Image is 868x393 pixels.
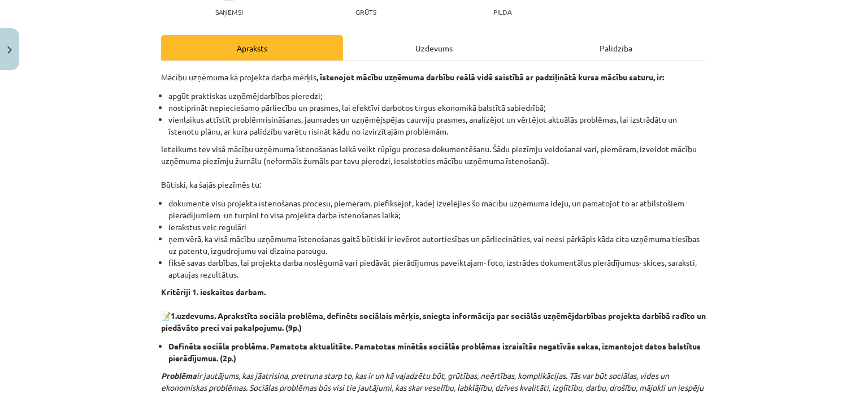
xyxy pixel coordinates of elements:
[7,46,12,54] img: icon-close-lesson-0947bae3869378f0d4975bcd49f059093ad1ed9edebbc8119c70593378902aed.svg
[161,143,707,191] p: Ieteikums tev visā mācību uzņēmuma īstenošanas laikā veikt rūpīgu procesa dokumentēšanu. Šādu pie...
[168,102,707,114] li: nostiprināt nepieciešamo pārliecību un prasmes, lai efektīvi darbotos tirgus ekonomikā balstītā s...
[161,35,343,61] div: Apraksts
[525,35,707,61] div: Palīdzība
[168,197,707,221] li: dokumentē visu projekta īstenošanas procesu, piemēram, piefiksējot, kādēļ izvēlējies šo mācību uz...
[161,287,266,297] strong: Kritēriji 1. ieskaites darbam.
[161,310,706,332] strong: 📝1.uzdevums. Aprakstīta sociāla problēma, definēts sociālais mērķis, sniegta informācija par soci...
[316,72,664,82] strong: , īstenojot mācību uzņēmuma darbību reālā vidē saistībā ar padziļinātā kursa mācību saturu, ir:
[168,114,707,137] li: vienlaikus attīstīt problēmrisināšanas, jaunrades un uzņēmējspējas caurviju prasmes, analizējot u...
[168,233,707,257] li: ņem vērā, ka visā mācību uzņēmuma īstenošanas gaitā būtiski ir ievērot autortiesības un pārliecin...
[211,8,248,16] p: Saņemsi
[343,35,525,61] div: Uzdevums
[168,341,701,363] strong: Definēta sociāla problēma. Pamatota aktualitāte. Pamatotas minētās sociālās problēmas izraisītās ...
[168,90,707,102] li: apgūt praktiskas uzņēmējdarbības pieredzi;
[168,221,707,233] li: ierakstus veic regulāri
[493,8,511,16] p: pilda
[161,71,707,83] p: Mācību uzņēmuma kā projekta darba mērķis
[168,257,707,280] li: fiksē savas darbības, lai projekta darba noslēgumā vari piedāvāt pierādījumus paveiktajam- foto, ...
[355,8,376,16] p: Grūts
[161,370,197,381] strong: Problēma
